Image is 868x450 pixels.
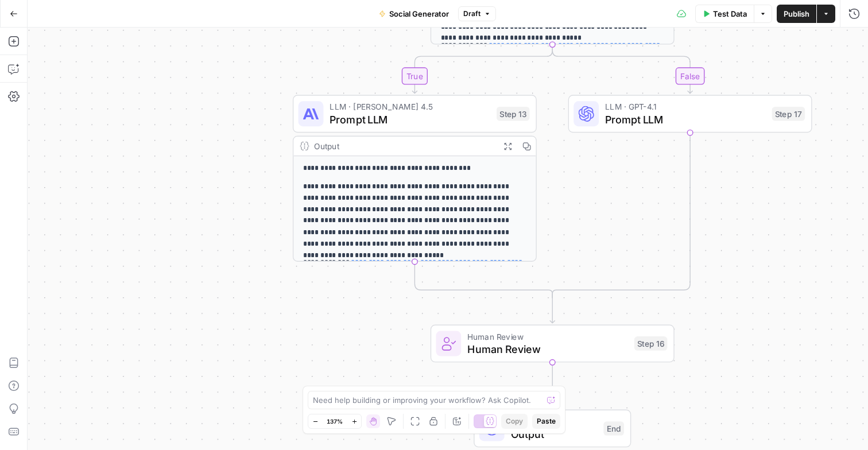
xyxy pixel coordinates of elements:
[511,415,598,428] span: Single Output
[695,5,754,23] button: Test Data
[314,139,493,152] div: Output
[784,8,809,20] span: Publish
[772,107,805,121] div: Step 17
[431,325,675,363] div: Human ReviewHuman ReviewStep 16
[506,416,523,426] span: Copy
[713,8,747,20] span: Test Data
[552,133,690,298] g: Edge from step_17 to step_10-conditional-end
[389,8,449,20] span: Social Generator
[605,111,766,127] span: Prompt LLM
[412,45,552,94] g: Edge from step_10 to step_13
[605,100,766,113] span: LLM · GPT-4.1
[511,426,598,441] span: Output
[550,294,555,323] g: Edge from step_10-conditional-end to step_16
[467,341,628,356] span: Human Review
[467,330,628,343] span: Human Review
[777,5,816,23] button: Publish
[463,9,480,19] span: Draft
[537,416,556,426] span: Paste
[532,414,560,429] button: Paste
[552,45,692,94] g: Edge from step_10 to step_17
[431,410,675,448] div: Single OutputOutputEnd
[568,95,812,133] div: LLM · GPT-4.1Prompt LLMStep 17
[330,100,490,113] span: LLM · [PERSON_NAME] 4.5
[603,421,624,436] div: End
[327,417,343,426] span: 137%
[497,107,530,121] div: Step 13
[414,262,552,298] g: Edge from step_13 to step_10-conditional-end
[330,111,490,127] span: Prompt LLM
[372,5,456,23] button: Social Generator
[458,6,496,21] button: Draft
[634,336,668,351] div: Step 16
[501,414,528,429] button: Copy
